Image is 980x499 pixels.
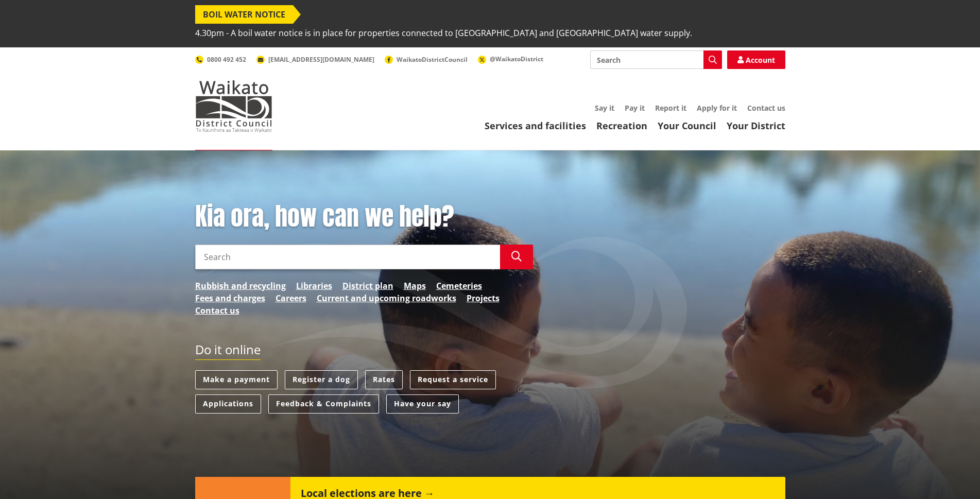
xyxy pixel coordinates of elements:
[385,55,468,64] a: WaikatoDistrictCouncil
[697,103,737,113] a: Apply for it
[590,50,722,69] input: Search input
[655,103,686,113] a: Report it
[296,280,332,292] a: Libraries
[485,119,586,132] a: Services and facilities
[727,119,785,132] a: Your District
[410,370,496,389] a: Request a service
[195,24,692,42] span: 4.30pm - A boil water notice is in place for properties connected to [GEOGRAPHIC_DATA] and [GEOGR...
[625,103,645,113] a: Pay it
[490,55,543,63] span: @WaikatoDistrict
[195,304,239,317] a: Contact us
[195,394,261,414] a: Applications
[478,55,543,63] a: @WaikatoDistrict
[285,370,358,389] a: Register a dog
[658,119,716,132] a: Your Council
[386,394,459,414] a: Have your say
[195,280,286,292] a: Rubbish and recycling
[467,292,500,304] a: Projects
[195,80,272,132] img: Waikato District Council - Te Kaunihera aa Takiwaa o Waikato
[268,394,379,414] a: Feedback & Complaints
[596,119,647,132] a: Recreation
[404,280,426,292] a: Maps
[276,292,306,304] a: Careers
[268,55,374,64] span: [EMAIL_ADDRESS][DOMAIN_NAME]
[747,103,785,113] a: Contact us
[195,55,246,64] a: 0800 492 452
[195,202,533,232] h1: Kia ora, how can we help?
[195,5,293,24] span: BOIL WATER NOTICE
[207,55,246,64] span: 0800 492 452
[195,342,261,360] h2: Do it online
[195,245,500,269] input: Search input
[342,280,393,292] a: District plan
[317,292,456,304] a: Current and upcoming roadworks
[727,50,785,69] a: Account
[195,292,265,304] a: Fees and charges
[365,370,403,389] a: Rates
[195,370,278,389] a: Make a payment
[595,103,614,113] a: Say it
[256,55,374,64] a: [EMAIL_ADDRESS][DOMAIN_NAME]
[397,55,468,64] span: WaikatoDistrictCouncil
[436,280,482,292] a: Cemeteries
